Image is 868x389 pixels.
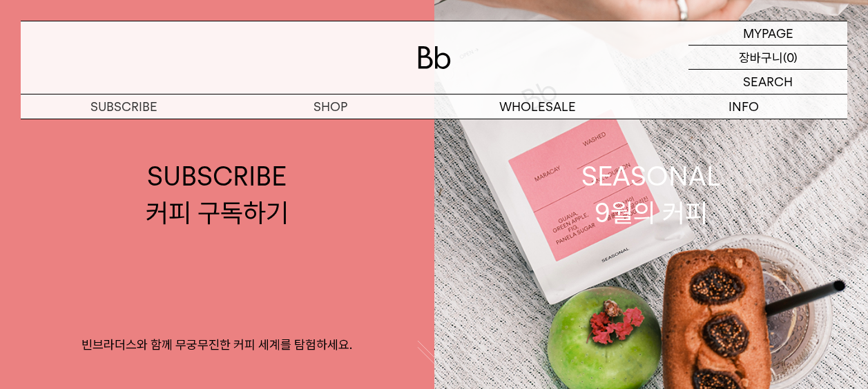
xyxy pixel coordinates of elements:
[21,94,227,119] a: SUBSCRIBE
[688,21,847,46] a: MYPAGE
[783,46,798,69] p: (0)
[581,158,721,231] div: SEASONAL 9월의 커피
[688,46,847,70] a: 장바구니 (0)
[739,46,783,69] p: 장바구니
[146,158,289,231] div: SUBSCRIBE 커피 구독하기
[418,46,451,69] img: 로고
[434,94,641,119] p: WHOLESALE
[743,21,793,45] p: MYPAGE
[227,94,434,119] a: SHOP
[641,94,847,119] p: INFO
[743,70,793,94] p: SEARCH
